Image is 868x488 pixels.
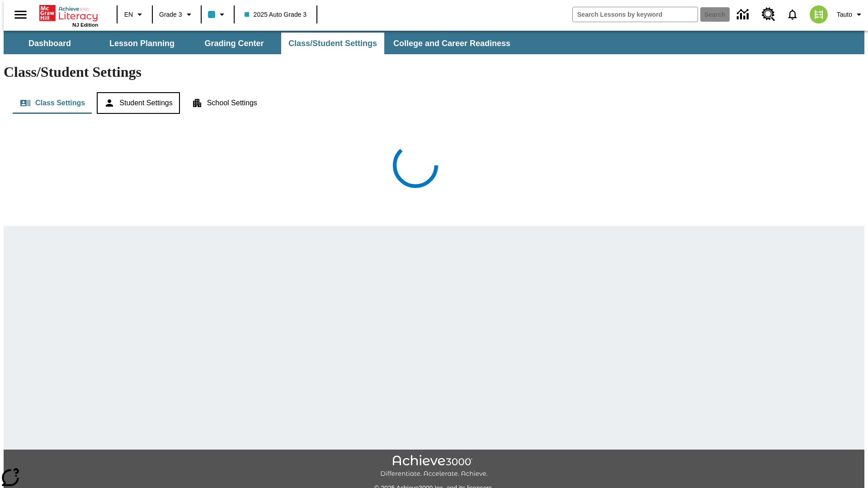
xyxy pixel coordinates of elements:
input: search field [573,7,698,22]
button: Lesson Planning [97,33,187,54]
span: NJ Edition [72,22,98,28]
a: Notifications [781,3,804,26]
a: Resource Center, Will open in new tab [756,2,781,27]
button: Grading Center [189,33,279,54]
button: School Settings [184,92,264,114]
button: Profile/Settings [833,6,868,23]
button: Dashboard [5,33,95,54]
button: Grade: Grade 3, Select a grade [156,6,198,23]
h1: Class/Student Settings [4,64,864,80]
button: Class Settings [13,92,92,114]
button: Open side menu [7,1,34,28]
button: Class/Student Settings [281,33,384,54]
button: Class color is light blue. Change class color [204,6,231,23]
span: Tauto [837,10,852,19]
a: Home [39,4,98,22]
div: SubNavbar [4,31,864,54]
button: Student Settings [97,92,179,114]
img: Achieve3000 Differentiate Accelerate Achieve [380,455,488,478]
span: EN [124,10,133,19]
div: Home [39,3,98,28]
button: Language: EN, Select a language [120,6,149,23]
button: College and Career Readiness [386,33,518,54]
span: Grade 3 [159,10,182,19]
button: Select a new avatar [804,3,833,26]
div: SubNavbar [4,33,519,54]
img: avatar image [810,5,828,23]
a: Data Center [731,2,756,27]
span: 2025 Auto Grade 3 [245,10,307,19]
div: Class/Student Settings [13,92,855,114]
